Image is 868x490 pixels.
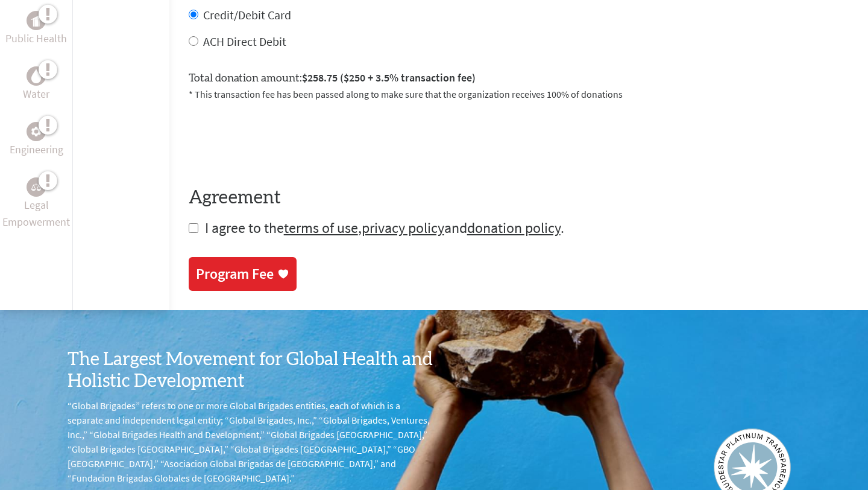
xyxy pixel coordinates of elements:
[27,177,46,197] div: Legal Empowerment
[362,218,444,237] a: privacy policy
[189,257,297,291] a: Program Fee
[68,349,434,392] h3: The Largest Movement for Global Health and Holistic Development
[27,122,46,141] div: Engineering
[5,11,67,47] a: Public HealthPublic Health
[27,66,46,86] div: Water
[189,187,849,209] h4: Agreement
[5,30,67,47] p: Public Health
[467,218,561,237] a: donation policy
[2,197,70,231] p: Legal Empowerment
[284,218,358,237] a: terms of use
[23,86,49,103] p: Water
[31,69,41,83] img: Water
[205,218,564,237] span: I agree to the , and .
[31,127,41,136] img: Engineering
[10,141,63,158] p: Engineering
[203,34,286,49] label: ACH Direct Debit
[189,69,476,87] label: Total donation amount:
[23,66,49,103] a: WaterWater
[189,116,372,163] iframe: reCAPTCHA
[203,7,291,22] label: Credit/Debit Card
[302,71,476,84] span: $258.75 ($250 + 3.5% transaction fee)
[68,398,434,485] p: “Global Brigades” refers to one or more Global Brigades entities, each of which is a separate and...
[2,177,70,231] a: Legal EmpowermentLegal Empowerment
[31,14,41,27] img: Public Health
[31,183,41,191] img: Legal Empowerment
[189,87,849,101] p: * This transaction fee has been passed along to make sure that the organization receives 100% of ...
[27,11,46,30] div: Public Health
[10,122,63,158] a: EngineeringEngineering
[196,264,274,284] div: Program Fee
